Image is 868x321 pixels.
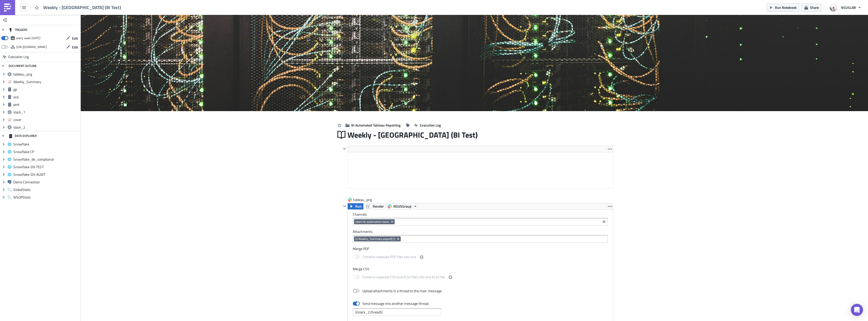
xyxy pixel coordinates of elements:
button: Combine separate PDF files into one [419,254,425,260]
span: Snowflake-DX-AUDIT [13,172,79,177]
button: Edit [64,34,80,42]
button: Clear selected items [601,219,607,225]
span: team-bi-automation-tests [356,220,389,224]
span: pmt [13,102,79,107]
span: Weekly - [GEOGRAPHIC_DATA] (BI Test) [347,130,478,140]
label: Combine separate CSV and XLSX files into one XLSX file [353,274,453,281]
span: NSUSLAB [841,5,856,10]
span: Run [355,203,362,209]
label: Upload attachments in a thread to the main message [353,289,442,293]
span: cover [13,117,79,122]
span: Snowflake-DX-TEST [13,165,79,169]
span: Execution Log [8,52,29,61]
div: TRIGGERS [9,25,28,34]
input: {{ slack_1.thread }} [353,308,441,316]
label: Combine separate PDF files into one [353,254,425,260]
span: tableau_png [353,197,373,202]
span: gp [13,87,79,92]
span: tableau_png [13,72,79,77]
button: Share [802,4,821,11]
button: Run [348,203,363,209]
span: Edit [72,44,78,50]
label: Send message into another message thread. [353,301,430,306]
button: Hide content [341,146,347,152]
span: Weekly - [GEOGRAPHIC_DATA] (BI Test) [43,5,122,10]
span: slack_1 [13,110,79,114]
div: Open Intercom Messenger [851,304,863,316]
span: NSUSGroup [393,203,412,209]
span: acq [13,95,79,99]
button: Combine separate CSV and XLSX files into one XLSX file [447,274,453,280]
span: Snowflake [13,142,79,146]
img: Avatar [829,3,838,12]
span: {{ Weekly_Summary.export() }} [356,237,395,241]
label: Attachments [353,229,608,234]
span: Snowflake_de_compliance [13,157,79,162]
label: Merge PDF [353,246,608,251]
button: Render [363,203,386,209]
span: Run Notebook [775,5,797,10]
div: DOCUMENT OUTLINE [9,61,37,70]
span: GlobalStats [13,187,79,192]
label: Channels [353,212,608,217]
img: Cover Image [81,15,868,111]
button: Remove Tag [390,219,395,224]
button: NSUSLAB [827,2,864,13]
div: DATA EXPLORER [9,131,37,140]
span: Weekly_Summary [13,80,79,84]
span: WSOPStats [13,195,79,200]
div: https://pushmetrics.io/api/v1/report/1Eoq1RmoNe/webhook?token=4ec18cdc895542e6ab5289ec045cbdda [16,43,47,51]
span: Share [810,5,819,10]
span: Edit [72,36,78,41]
button: Edit [64,43,80,51]
img: PushMetrics [4,4,12,12]
button: Execution Log [412,121,443,129]
button: Run Notebook [767,4,799,11]
label: Merge CSV [353,267,608,271]
button: Remove Tag [396,236,401,241]
span: Snowflake CP [13,150,79,154]
button: NSUSGroup [386,203,419,209]
button: BI Automated Tableau Reporting [343,121,403,129]
div: every week on Monday [16,34,40,42]
button: Hide content [341,203,347,209]
span: slack_2 [13,125,79,130]
span: BI Automated Tableau Reporting [351,122,400,128]
span: Execution Log [420,122,441,128]
span: Demo Connection [13,180,79,184]
span: Render [373,203,384,209]
iframe: Rich Text Area [348,152,613,188]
